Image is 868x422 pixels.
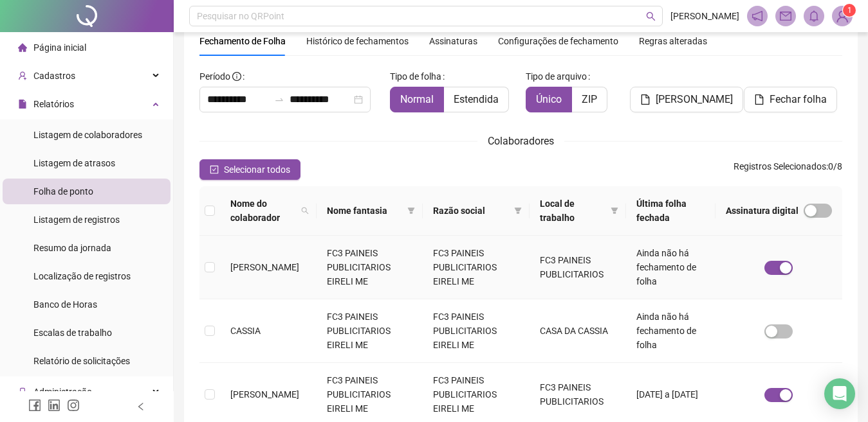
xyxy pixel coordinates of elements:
span: filter [514,207,522,215]
span: facebook [28,399,41,412]
span: Único [536,93,562,105]
div: Open Intercom Messenger [824,378,855,409]
span: file [18,100,27,109]
span: [PERSON_NAME] [230,389,299,400]
span: Listagem de colaboradores [33,130,142,140]
span: Colaboradores [488,135,554,147]
button: Fechar folha [744,87,837,112]
button: [PERSON_NAME] [630,87,743,112]
span: Página inicial [33,42,86,53]
span: Escalas de trabalho [33,328,112,338]
span: [PERSON_NAME] [670,9,739,23]
span: Listagem de registros [33,215,120,225]
span: file [754,94,764,105]
span: Selecionar todos [224,163,290,177]
span: bell [808,10,820,22]
span: Normal [400,93,434,105]
span: Estendida [454,93,499,105]
span: search [646,12,656,21]
span: Regras alteradas [639,37,707,46]
span: linkedin [48,399,60,412]
span: Período [199,71,230,82]
span: Tipo de arquivo [526,69,587,84]
span: [PERSON_NAME] [230,262,299,272]
span: user-add [18,71,27,80]
span: Razão social [433,204,509,218]
span: home [18,43,27,52]
span: instagram [67,399,80,412]
span: Ainda não há fechamento de folha [636,248,696,286]
span: search [299,194,311,227]
span: Relatórios [33,99,74,109]
span: filter [512,201,524,220]
td: FC3 PAINEIS PUBLICITARIOS EIRELI ME [317,299,423,363]
span: Relatório de solicitações [33,356,130,366]
span: search [301,207,309,215]
span: Tipo de folha [390,69,441,84]
span: Assinatura digital [726,204,799,218]
span: file [640,94,651,105]
td: FC3 PAINEIS PUBLICITARIOS EIRELI ME [423,299,530,363]
td: CASA DA CASSIA [530,299,626,363]
span: filter [608,194,621,227]
span: check-square [210,165,219,174]
span: Folha de ponto [33,186,93,197]
span: filter [405,201,418,220]
span: filter [407,207,415,215]
span: Nome do colaborador [230,197,296,225]
span: info-circle [232,72,241,81]
span: notification [752,10,763,22]
span: to [274,94,284,105]
th: Última folha fechada [626,186,716,236]
span: [PERSON_NAME] [656,92,733,107]
span: mail [780,10,791,22]
span: Assinaturas [429,37,477,46]
span: ZIP [582,93,597,105]
span: swap-right [274,94,284,105]
span: : 0 / 8 [734,159,842,180]
td: FC3 PAINEIS PUBLICITARIOS EIRELI ME [317,236,423,299]
img: 92866 [833,6,852,26]
span: Localização de registros [33,271,131,281]
span: Nome fantasia [327,204,403,218]
sup: Atualize o seu contato no menu Meus Dados [843,4,856,17]
span: filter [611,207,618,215]
button: Selecionar todos [199,159,300,180]
span: lock [18,387,27,396]
span: CASSIA [230,326,261,336]
span: Ainda não há fechamento de folha [636,312,696,350]
span: Fechamento de Folha [199,36,286,46]
span: Registros Selecionados [734,161,826,171]
span: Local de trabalho [540,197,605,225]
td: FC3 PAINEIS PUBLICITARIOS [530,236,626,299]
span: Histórico de fechamentos [306,36,409,46]
span: Fechar folha [770,92,827,107]
span: Configurações de fechamento [498,37,618,46]
span: 1 [847,6,852,15]
span: left [136,402,145,411]
span: Listagem de atrasos [33,158,115,168]
td: FC3 PAINEIS PUBLICITARIOS EIRELI ME [423,236,530,299]
span: Resumo da jornada [33,243,111,253]
span: Cadastros [33,71,75,81]
span: Administração [33,387,92,397]
span: Banco de Horas [33,299,97,310]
